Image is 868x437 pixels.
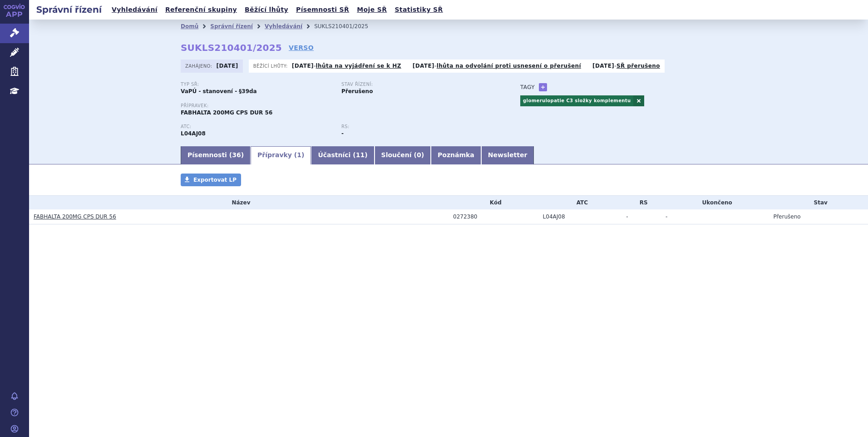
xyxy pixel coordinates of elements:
a: Newsletter [481,146,534,164]
a: FABHALTA 200MG CPS DUR 56 [34,214,116,220]
div: 0272380 [453,214,538,220]
td: Přerušeno [769,209,868,224]
a: Referenční skupiny [163,4,240,16]
strong: [DATE] [292,63,314,69]
strong: SUKLS210401/2025 [181,42,282,53]
th: Ukončeno [661,196,769,209]
a: Sloučení (0) [375,146,431,164]
td: IPTAKOPAN [538,209,622,224]
h2: Správní řízení [29,3,109,16]
th: ATC [538,196,622,209]
th: RS [621,196,661,209]
p: - [592,62,660,70]
a: Účastníci (11) [311,146,374,164]
strong: VaPÚ - stanovení - §39da [181,88,257,94]
span: Exportovat LP [193,177,237,183]
a: Písemnosti SŘ [293,4,352,16]
p: Přípravek: [181,103,502,109]
a: Písemnosti (36) [181,146,251,164]
p: Typ SŘ: [181,82,332,87]
p: Stav řízení: [341,82,493,87]
a: Statistiky SŘ [392,4,445,16]
a: Poznámka [431,146,481,164]
span: 0 [417,151,421,159]
span: - [666,214,667,220]
p: RS: [341,124,493,129]
span: FABHALTA 200MG CPS DUR 56 [181,109,272,116]
p: - [413,62,581,70]
a: Správní řízení [210,23,253,30]
span: - [626,214,628,220]
li: SUKLS210401/2025 [314,20,380,33]
a: Vyhledávání [109,4,160,16]
span: 36 [232,151,241,159]
span: Běžící lhůty: [253,62,290,70]
a: Domů [181,23,198,30]
strong: [DATE] [413,63,434,69]
a: SŘ přerušeno [616,63,660,69]
th: Stav [769,196,868,209]
a: + [539,83,547,91]
a: Moje SŘ [354,4,390,16]
strong: Přerušeno [341,88,373,94]
th: Název [29,196,449,209]
strong: [DATE] [592,63,614,69]
p: - [292,62,401,70]
a: lhůta na odvolání proti usnesení o přerušení [437,63,581,69]
strong: IPTAKOPAN [181,130,206,137]
th: Kód [449,196,538,209]
h3: Tagy [520,82,535,93]
a: Běžící lhůty [242,4,291,16]
a: VERSO [289,43,314,52]
a: Přípravky (1) [251,146,311,164]
a: lhůta na vyjádření se k HZ [316,63,401,69]
strong: - [341,130,344,137]
a: Exportovat LP [181,174,241,186]
span: Zahájeno: [185,62,214,70]
span: 1 [297,151,301,159]
span: 11 [356,151,365,159]
strong: [DATE] [217,63,238,69]
p: ATC: [181,124,332,129]
a: Vyhledávání [265,23,302,30]
a: glomerulopatie C3 složky komplementu [520,95,633,106]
